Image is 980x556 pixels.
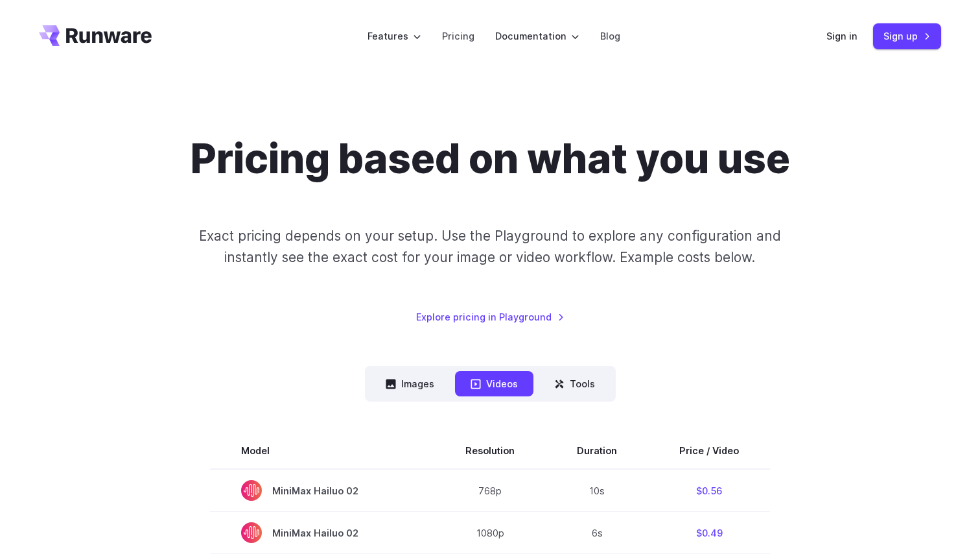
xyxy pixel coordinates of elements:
td: 10s [546,469,648,512]
label: Documentation [495,29,579,43]
h1: Pricing based on what you use [191,135,790,184]
button: Videos [455,371,533,396]
button: Tools [539,371,611,396]
td: 1080p [434,512,546,554]
th: Duration [546,433,648,469]
td: $0.49 [648,512,770,554]
label: Features [367,29,421,43]
a: Sign in [826,29,857,43]
th: Resolution [434,433,546,469]
a: Blog [600,29,620,43]
a: Pricing [442,29,474,43]
td: 6s [546,512,648,554]
p: Exact pricing depends on your setup. Use the Playground to explore any configuration and instantl... [174,225,806,269]
button: Images [370,371,450,396]
a: Explore pricing in Playground [416,309,565,324]
td: 768p [434,469,546,512]
th: Model [210,433,434,469]
a: Sign up [873,23,941,49]
th: Price / Video [648,433,770,469]
span: MiniMax Hailuo 02 [241,522,403,543]
td: $0.56 [648,469,770,512]
a: Go to / [39,25,152,46]
span: MiniMax Hailuo 02 [241,480,403,501]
